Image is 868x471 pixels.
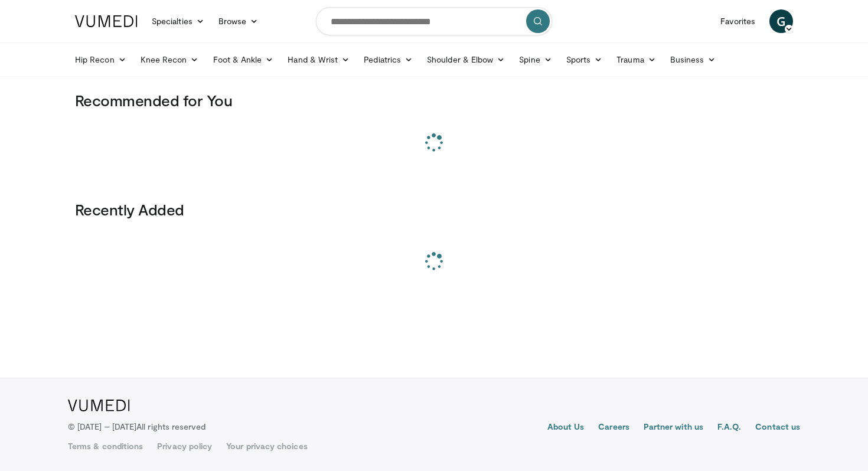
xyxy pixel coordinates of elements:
[755,421,800,435] a: Contact us
[547,421,585,435] a: About Us
[157,440,212,452] a: Privacy policy
[136,421,205,431] span: All rights reserved
[206,48,281,71] a: Foot & Ankle
[316,7,552,35] input: Search topics, interventions
[75,91,793,110] h3: Recommended for You
[663,48,723,71] a: Business
[609,48,663,71] a: Trauma
[145,9,211,33] a: Specialties
[68,400,130,411] img: VuMedi Logo
[598,421,629,435] a: Careers
[717,421,741,435] a: F.A.Q.
[280,48,357,71] a: Hand & Wrist
[644,421,703,435] a: Partner with us
[68,421,206,433] p: © [DATE] – [DATE]
[133,48,206,71] a: Knee Recon
[68,440,143,452] a: Terms & conditions
[512,48,559,71] a: Spine
[559,48,610,71] a: Sports
[68,48,133,71] a: Hip Recon
[420,48,512,71] a: Shoulder & Elbow
[211,9,266,33] a: Browse
[357,48,420,71] a: Pediatrics
[769,9,793,33] a: G
[226,440,307,452] a: Your privacy choices
[713,9,762,33] a: Favorites
[75,15,138,27] img: VuMedi Logo
[75,200,793,219] h3: Recently Added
